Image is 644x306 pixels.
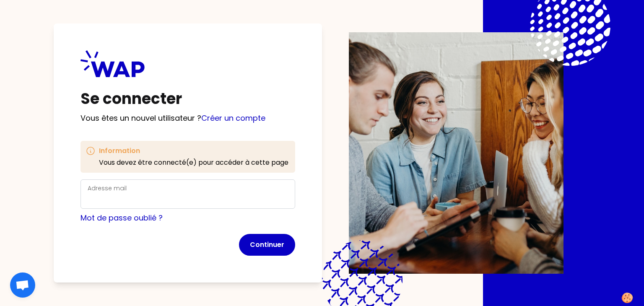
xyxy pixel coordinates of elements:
a: Mot de passe oublié ? [80,213,163,223]
label: Adresse mail [88,184,127,192]
p: Vous devez être connecté(e) pour accéder à cette page [99,158,288,168]
img: Description [349,32,563,274]
a: Créer un compte [201,113,265,123]
h3: Information [99,146,288,156]
h1: Se connecter [80,91,295,107]
p: Vous êtes un nouvel utilisateur ? [80,112,295,124]
button: Continuer [239,234,295,256]
div: Ouvrir le chat [10,272,35,298]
